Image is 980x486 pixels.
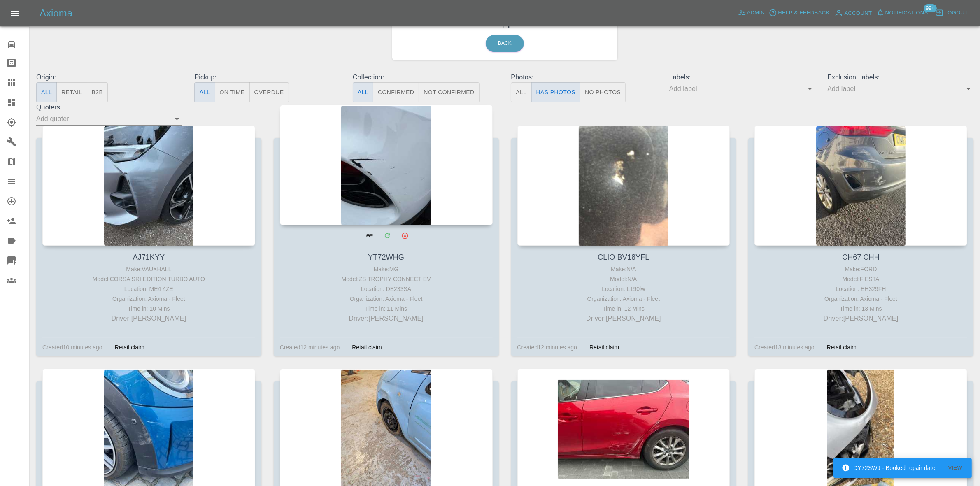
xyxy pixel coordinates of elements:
button: No Photos [580,82,626,102]
span: 99+ [924,4,937,12]
span: Logout [945,8,968,18]
div: Location: EH329FH [757,284,965,294]
div: Model: ZS TROPHY CONNECT EV [282,274,491,284]
button: Logout [933,7,970,19]
div: Make: N/A [519,264,728,274]
button: Retail [56,82,87,102]
a: CH67 CHH [842,253,880,261]
button: Open drawer [5,3,25,23]
span: Admin [747,8,765,18]
button: Confirmed [373,82,419,102]
a: CLIO BV18YFL [598,253,649,261]
div: Organization: Axioma - Fleet [519,294,728,304]
div: Time in: 11 Mins [282,304,491,314]
p: Photos: [511,72,656,82]
div: Model: FIESTA [757,274,965,284]
p: Labels: [669,72,815,82]
a: Back [486,35,524,52]
div: Make: VAUXHALL [44,264,253,274]
button: All [36,82,57,102]
span: Notifications [885,8,928,18]
button: All [353,82,373,102]
p: Exclusion Labels: [827,72,973,82]
p: Driver: [PERSON_NAME] [44,314,253,323]
div: Time in: 10 Mins [44,304,253,314]
div: Created 12 minutes ago [280,342,340,352]
div: Created 13 minutes ago [754,342,815,352]
button: Not Confirmed [419,82,479,102]
div: Organization: Axioma - Fleet [757,294,965,304]
div: Organization: Axioma - Fleet [282,294,491,304]
div: Make: FORD [757,264,965,274]
div: Retail claim [583,342,625,352]
div: Location: L190lw [519,284,728,294]
button: All [194,82,215,102]
a: YT72WHG [368,253,404,261]
div: Location: ME4 4ZE [44,284,253,294]
input: Add quoter [36,112,170,125]
h5: Axioma [40,7,72,20]
p: Driver: [PERSON_NAME] [519,314,728,323]
button: All [511,82,531,102]
div: DY72SWJ - Booked repair date [842,460,936,475]
span: Help & Feedback [778,8,829,18]
p: Driver: [PERSON_NAME] [757,314,965,323]
button: Open [963,83,974,95]
a: Admin [736,7,767,19]
button: Open [171,113,183,125]
p: Pickup: [194,72,340,82]
span: Account [845,9,872,18]
button: B2B [87,82,108,102]
div: Model: CORSA SRI EDITION TURBO AUTO [44,274,253,284]
button: On Time [215,82,250,102]
div: Retail claim [821,342,863,352]
div: Organization: Axioma - Fleet [44,294,253,304]
button: Overdue [249,82,289,102]
div: Retail claim [346,342,388,352]
a: Modify [379,227,396,244]
div: Model: N/A [519,274,728,284]
button: Notifications [874,7,930,19]
button: Help & Feedback [767,7,831,19]
div: Created 10 minutes ago [42,342,102,352]
button: Archive [396,227,413,244]
button: Open [804,83,816,95]
p: Origin: [36,72,182,82]
div: Make: MG [282,264,491,274]
input: Add label [669,82,803,95]
p: Driver: [PERSON_NAME] [282,314,491,323]
div: Time in: 12 Mins [519,304,728,314]
button: Has Photos [531,82,581,102]
div: Location: DE233SA [282,284,491,294]
div: Time in: 13 Mins [757,304,965,314]
div: Created 12 minutes ago [517,342,577,352]
div: Retail claim [109,342,151,352]
a: View [361,227,378,244]
a: AJ71KYY [133,253,165,261]
a: Account [832,7,874,20]
button: View [942,462,968,474]
p: Collection: [353,72,498,82]
input: Add label [827,82,961,95]
p: Quoters: [36,102,182,112]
